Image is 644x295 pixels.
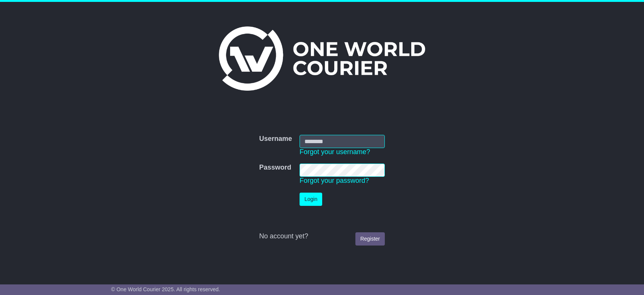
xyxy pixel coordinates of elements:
[259,164,291,172] label: Password
[300,148,370,156] a: Forgot your username?
[219,26,425,91] img: One World
[259,232,385,241] div: No account yet?
[355,232,385,246] a: Register
[111,286,220,292] span: © One World Courier 2025. All rights reserved.
[300,177,369,184] a: Forgot your password?
[259,135,292,143] label: Username
[300,193,322,206] button: Login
